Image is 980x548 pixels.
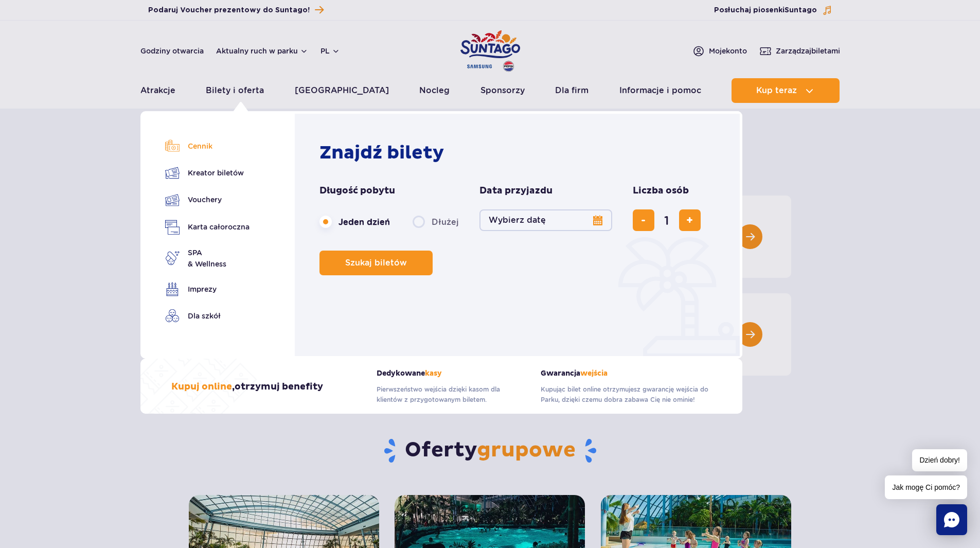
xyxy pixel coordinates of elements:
span: Moje konto [709,46,747,56]
label: Jeden dzień [319,211,390,233]
h2: Znajdź bilety [319,142,720,164]
span: Długość pobytu [319,185,395,197]
span: Zarządzaj biletami [776,46,840,56]
a: Nocleg [419,78,450,103]
a: Bilety i oferta [206,78,264,103]
a: Informacje i pomoc [619,78,701,103]
button: usuń bilet [633,209,654,231]
a: Kreator biletów [165,166,250,180]
form: Planowanie wizyty w Park of Poland [319,185,720,275]
button: Szukaj biletów [319,251,433,275]
a: Atrakcje [140,78,175,103]
button: Aktualny ruch w parku [216,47,308,55]
button: Wybierz datę [479,209,612,231]
input: liczba biletów [654,208,679,233]
a: Vouchery [165,192,250,207]
label: Dłużej [413,211,459,233]
a: Mojekonto [692,45,747,57]
span: Kup teraz [756,86,797,95]
button: dodaj bilet [679,209,701,231]
strong: Gwarancja [541,369,711,378]
span: Jak mogę Ci pomóc? [885,475,967,499]
a: SPA& Wellness [165,247,250,270]
span: Data przyjazdu [479,185,553,197]
a: Dla szkół [165,309,250,323]
a: Godziny otwarcia [140,46,204,56]
span: Kupuj online [171,381,232,393]
button: Kup teraz [732,78,840,103]
h3: , otrzymuj benefity [171,381,323,393]
p: Kupując bilet online otrzymujesz gwarancję wejścia do Parku, dzięki czemu dobra zabawa Cię nie om... [541,384,711,405]
a: Sponsorzy [480,78,525,103]
a: Dla firm [555,78,589,103]
span: Liczba osób [633,185,689,197]
span: wejścia [580,369,608,378]
div: Chat [936,504,967,535]
p: Pierwszeństwo wejścia dzięki kasom dla klientów z przygotowanym biletem. [377,384,525,405]
a: [GEOGRAPHIC_DATA] [295,78,389,103]
a: Karta całoroczna [165,220,250,235]
strong: Dedykowane [377,369,525,378]
button: pl [320,46,340,56]
span: Dzień dobry! [912,449,967,471]
a: Cennik [165,139,250,153]
span: SPA & Wellness [188,247,226,270]
a: Imprezy [165,282,250,296]
span: kasy [425,369,442,378]
a: Zarządzajbiletami [759,45,840,57]
span: Szukaj biletów [345,258,407,268]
